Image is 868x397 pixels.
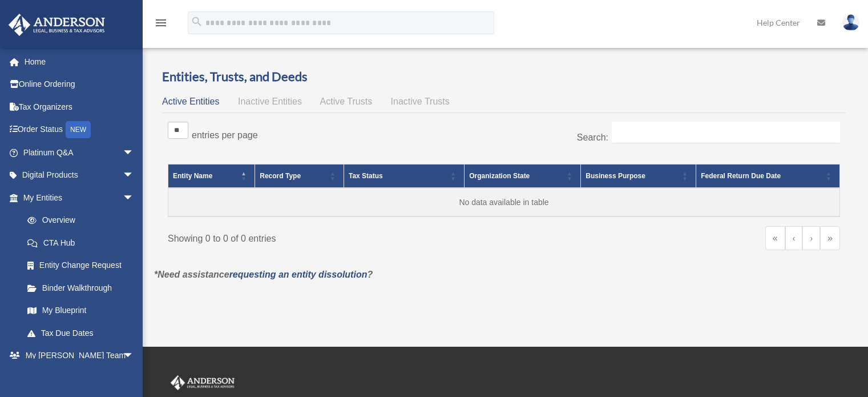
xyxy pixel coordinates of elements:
[168,188,840,216] td: No data available in table
[16,276,146,299] a: Binder Walkthrough
[5,14,108,36] img: Anderson Advisors Platinum Portal
[16,231,146,254] a: CTA Hub
[173,172,212,180] span: Entity Name
[586,172,645,180] span: Business Purpose
[123,344,146,368] span: arrow_drop_down
[8,141,151,164] a: Platinum Q&Aarrow_drop_down
[162,68,846,86] h3: Entities, Trusts, and Deeds
[8,186,146,209] a: My Entitiesarrow_drop_down
[701,172,781,180] span: Federal Return Due Date
[8,344,151,367] a: My [PERSON_NAME] Teamarrow_drop_down
[238,97,302,106] span: Inactive Entities
[8,50,151,73] a: Home
[154,16,168,30] i: menu
[229,270,368,279] a: requesting an entity dissolution
[8,95,151,118] a: Tax Organizers
[320,97,373,106] span: Active Trusts
[465,164,581,188] th: Organization State: Activate to sort
[344,164,464,188] th: Tax Status: Activate to sort
[577,133,608,142] label: Search:
[154,20,168,30] a: menu
[349,172,383,180] span: Tax Status
[8,118,151,142] a: Order StatusNEW
[168,226,495,247] div: Showing 0 to 0 of 0 entries
[66,121,91,138] div: NEW
[391,97,450,106] span: Inactive Trusts
[168,164,255,188] th: Entity Name: Activate to invert sorting
[16,299,146,322] a: My Blueprint
[16,322,146,344] a: Tax Due Dates
[581,164,696,188] th: Business Purpose: Activate to sort
[469,172,530,180] span: Organization State
[162,97,219,106] span: Active Entities
[765,226,785,250] a: First
[123,141,146,165] span: arrow_drop_down
[842,14,859,31] img: User Pic
[255,164,344,188] th: Record Type: Activate to sort
[802,226,820,250] a: Next
[8,164,151,187] a: Digital Productsarrow_drop_down
[785,226,803,250] a: Previous
[16,254,146,277] a: Entity Change Request
[154,270,373,279] em: *Need assistance ?
[123,186,146,210] span: arrow_drop_down
[191,15,203,28] i: search
[696,164,840,188] th: Federal Return Due Date: Activate to sort
[820,226,840,250] a: Last
[260,172,301,180] span: Record Type
[192,130,258,140] label: entries per page
[123,164,146,187] span: arrow_drop_down
[8,73,151,96] a: Online Ordering
[16,209,140,232] a: Overview
[168,375,237,390] img: Anderson Advisors Platinum Portal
